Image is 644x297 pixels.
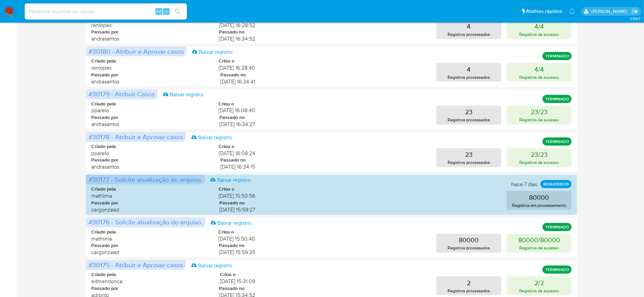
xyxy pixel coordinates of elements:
span: Atalhos rápidos [526,8,563,15]
a: Sair [632,8,639,15]
a: Notificações [569,8,575,14]
span: 3.158.0 [630,16,641,21]
input: Pesquise usuários ou casos... [25,7,187,16]
p: matheus.lima@mercadopago.com.br [591,8,629,15]
button: search-icon [170,7,184,16]
span: s [165,8,167,15]
span: Alt [156,8,162,15]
